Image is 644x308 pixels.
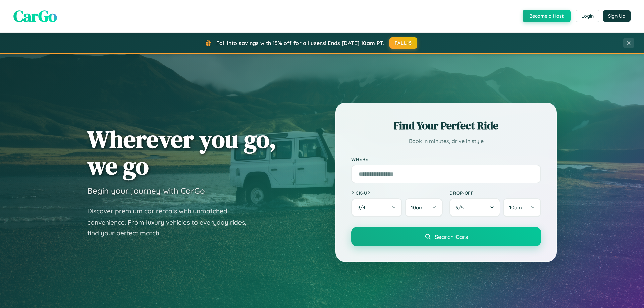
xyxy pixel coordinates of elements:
[216,40,384,46] span: Fall into savings with 15% off for all users! Ends [DATE] 10am PT.
[87,126,276,179] h1: Wherever you go, we go
[449,198,500,217] button: 9/5
[351,118,541,133] h2: Find Your Perfect Ride
[351,136,541,146] p: Book in minutes, drive in style
[87,206,255,239] p: Discover premium car rentals with unmatched convenience. From luxury vehicles to everyday rides, ...
[351,227,541,246] button: Search Cars
[351,198,402,217] button: 9/4
[411,204,424,211] span: 10am
[503,198,541,217] button: 10am
[357,204,369,211] span: 9 / 4
[509,204,522,211] span: 10am
[87,186,205,196] h3: Begin your journey with CarGo
[351,190,443,196] label: Pick-up
[13,5,57,27] span: CarGo
[405,198,443,217] button: 10am
[523,10,571,22] button: Become a Host
[455,204,467,211] span: 9 / 5
[351,156,541,162] label: Where
[389,37,418,49] button: FALL15
[576,10,599,22] button: Login
[435,233,468,240] span: Search Cars
[449,190,541,196] label: Drop-off
[603,10,631,22] button: Sign Up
